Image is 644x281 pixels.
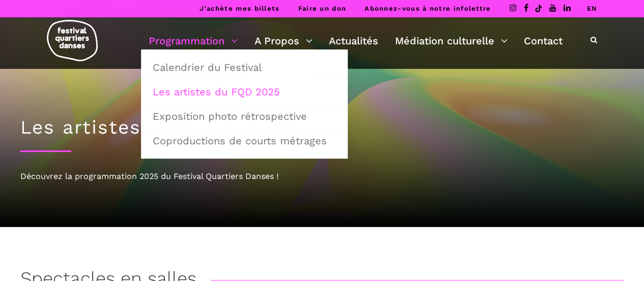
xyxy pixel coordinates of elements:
[20,170,624,183] div: Découvrez la programmation 2025 du Festival Quartiers Danses !
[20,116,624,139] h1: Les artistes du FQD 2025
[395,32,508,49] a: Médiation culturelle
[147,105,342,128] a: Exposition photo rétrospective
[365,5,491,12] a: Abonnez-vous à notre infolettre
[147,56,342,79] a: Calendrier du Festival
[255,32,313,49] a: A Propos
[47,20,98,61] img: logo-fqd-med
[199,5,279,12] a: J’achète mes billets
[147,129,342,152] a: Coproductions de courts métrages
[329,32,378,49] a: Actualités
[147,80,342,104] a: Les artistes du FQD 2025
[149,32,238,49] a: Programmation
[586,5,597,12] a: EN
[298,5,346,12] a: Faire un don
[524,32,563,49] a: Contact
